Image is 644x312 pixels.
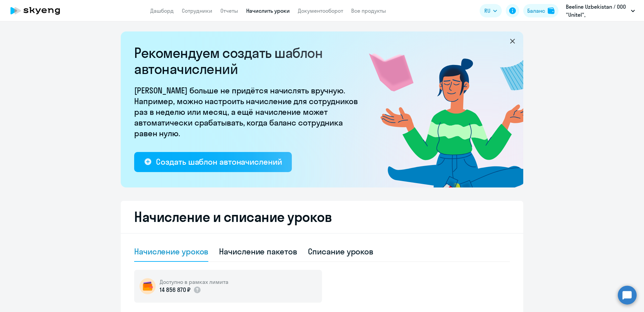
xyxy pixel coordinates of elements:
[548,7,554,14] img: balance
[562,3,638,19] button: Beeline Uzbekistan / ООО "Unitel", [GEOGRAPHIC_DATA]
[134,45,362,77] h2: Рекомендуем создать шаблон автоначислений
[480,4,502,17] button: RU
[308,246,374,257] div: Списание уроков
[182,7,212,14] a: Сотрудники
[246,7,290,14] a: Начислить уроки
[527,7,545,15] div: Баланс
[134,209,510,225] h2: Начисление и списание уроков
[160,286,191,294] p: 14 856 870 ₽
[298,7,343,14] a: Документооборот
[134,85,362,139] p: [PERSON_NAME] больше не придётся начислять вручную. Например, можно настроить начисление для сотр...
[160,278,228,286] h5: Доступно в рамках лимита
[484,7,490,15] span: RU
[140,278,156,294] img: wallet-circle.png
[150,7,174,14] a: Дашборд
[219,246,297,257] div: Начисление пакетов
[351,7,386,14] a: Все продукты
[523,4,558,17] button: Балансbalance
[134,246,208,257] div: Начисление уроков
[220,7,238,14] a: Отчеты
[156,156,282,167] div: Создать шаблон автоначислений
[134,152,292,172] button: Создать шаблон автоначислений
[566,3,628,19] p: Beeline Uzbekistan / ООО "Unitel", [GEOGRAPHIC_DATA]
